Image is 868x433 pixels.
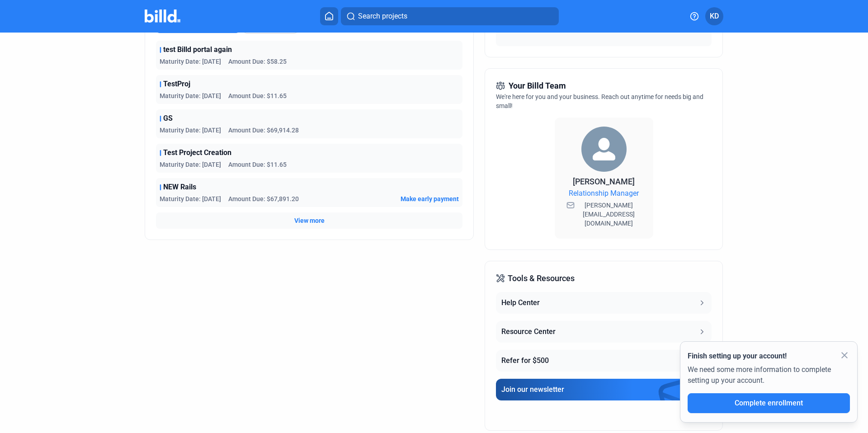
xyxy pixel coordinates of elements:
span: Test Project Creation [163,147,231,158]
div: We need some more information to complete setting up your account. [688,362,850,393]
span: KD [710,11,719,22]
span: Amount Due: $11.65 [228,91,287,100]
span: TestProj [163,79,190,89]
span: Amount Due: $58.25 [228,57,287,66]
span: Maturity Date: [DATE] [160,91,221,100]
div: Refer for $500 [501,355,549,366]
button: View more [294,216,325,225]
span: Your Billd Team [509,80,566,92]
span: Maturity Date: [DATE] [160,57,221,66]
div: Help Center [501,297,540,308]
button: KD [705,7,723,25]
span: Maturity Date: [DATE] [160,160,221,169]
span: GS [163,113,173,124]
button: Resource Center [496,321,711,343]
span: Search projects [358,11,407,22]
button: Refer for $500 [496,350,711,372]
span: We're here for you and your business. Reach out anytime for needs big and small! [496,93,703,109]
span: Tools & Resources [508,272,575,285]
span: [PERSON_NAME][EMAIL_ADDRESS][DOMAIN_NAME] [576,201,642,228]
div: Join our newsletter [501,384,564,395]
button: Search projects [341,7,559,25]
span: test Billd portal again [163,44,232,55]
span: Amount Due: $11.65 [228,160,287,169]
div: Resource Center [501,326,556,337]
mat-icon: close [839,350,850,361]
button: Make early payment [401,194,459,203]
div: Finish setting up your account! [688,351,850,362]
img: Relationship Manager [581,127,627,172]
span: [PERSON_NAME] [573,177,635,186]
span: NEW Rails [163,182,196,193]
button: Join our newsletter [496,379,711,400]
span: Amount Due: $69,914.28 [228,126,299,135]
span: Maturity Date: [DATE] [160,126,221,135]
span: Relationship Manager [569,188,639,199]
span: Maturity Date: [DATE] [160,194,221,203]
button: Complete enrollment [688,393,850,413]
img: Billd Company Logo [145,9,180,23]
span: Complete enrollment [735,399,803,407]
span: Amount Due: $67,891.20 [228,194,299,203]
button: Help Center [496,292,711,314]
